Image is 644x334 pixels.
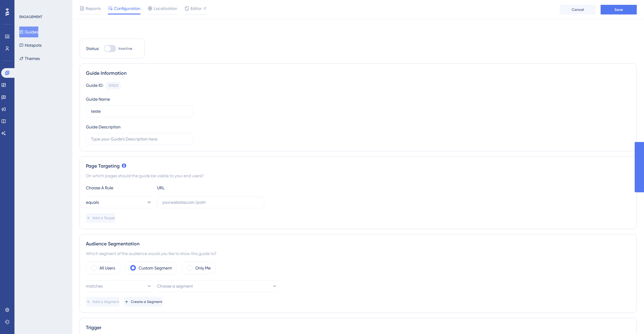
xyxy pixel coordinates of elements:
button: equals [86,196,152,208]
div: Which segment of the audience would you like to show this guide to? [86,250,630,257]
div: Choose A Rule [86,184,152,191]
span: Choose a segment [157,282,193,290]
span: Cancel [572,7,584,12]
button: Guides [19,27,38,37]
button: Create a Segment [124,297,162,307]
button: Hotspots [19,40,42,51]
span: Create a Segment [131,299,162,304]
label: Custom Segment [139,264,172,272]
div: Audience Segmentation [86,240,630,247]
button: Save [601,5,637,14]
button: matches [86,280,152,292]
button: Add a Target [86,213,115,223]
div: Guide Description [86,123,121,131]
div: Page Targeting [86,162,630,170]
span: Add a Target [93,216,115,220]
div: URL [157,184,223,191]
span: Configuration [114,5,140,12]
span: matches [86,282,103,290]
div: Guide ID: [86,82,103,90]
span: Save [614,7,623,12]
button: Themes [19,53,40,64]
div: Guide Information [86,70,630,77]
input: Type your Guide’s Name here [91,108,188,115]
span: Inactive [118,46,132,51]
span: Editor [190,5,202,12]
div: Trigger [86,324,630,331]
div: Guide Name [86,96,110,103]
input: yourwebsite.com/path [162,199,259,206]
button: Choose a segment [157,280,278,292]
div: Status: [86,45,99,52]
label: All Users [99,264,115,272]
iframe: UserGuiding AI Assistant Launcher [619,310,637,328]
div: 151103 [108,83,118,88]
span: Reports [86,5,101,12]
span: Localization [154,5,177,12]
span: Add a Segment [93,299,119,304]
label: Only Me [195,264,211,272]
input: Type your Guide’s Description here [91,136,188,142]
button: Cancel [560,5,596,14]
div: On which pages should the guide be visible to your end users? [86,172,630,179]
button: Add a Segment [86,297,119,307]
span: equals [86,199,99,206]
div: ENGAGEMENT [19,14,42,19]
